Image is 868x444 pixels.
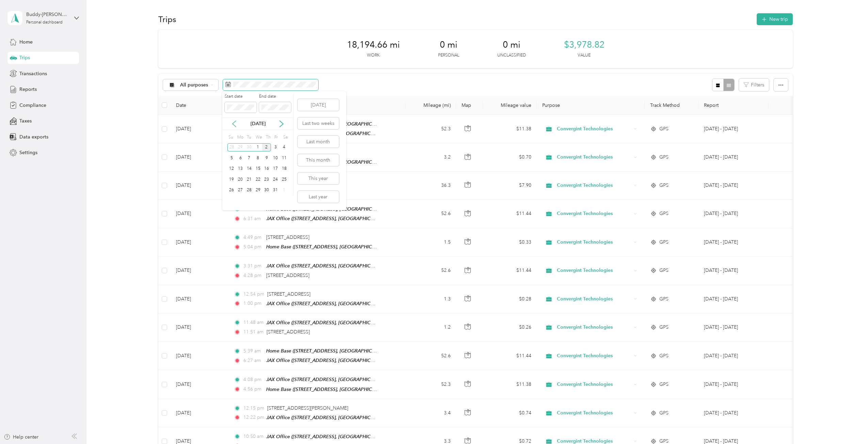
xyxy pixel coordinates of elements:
[171,115,228,143] td: [DATE]
[405,313,456,342] td: 1.2
[282,132,289,142] div: Sa
[557,324,631,331] span: Convergint Technologies
[367,52,380,59] p: Work
[245,143,254,152] div: 30
[246,132,252,142] div: Tu
[243,357,263,364] span: 6:27 am
[227,165,236,173] div: 12
[456,96,483,115] th: Map
[19,133,48,141] span: Data exports
[266,244,415,250] span: Home Base ([STREET_ADDRESS], [GEOGRAPHIC_DATA], [US_STATE])
[298,136,339,148] button: Last month
[271,165,280,173] div: 17
[171,228,228,257] td: [DATE]
[266,216,414,221] span: JAX Office ([STREET_ADDRESS], [GEOGRAPHIC_DATA], [US_STATE])
[271,186,280,195] div: 31
[158,16,176,23] h1: Trips
[298,117,339,129] button: Last two weeks
[537,96,645,115] th: Purpose
[405,370,456,399] td: 52.3
[243,291,264,298] span: 12:54 pm
[243,243,263,251] span: 5:04 pm
[254,175,262,184] div: 22
[298,154,339,166] button: This month
[557,153,631,161] span: Convergint Technologies
[171,172,228,200] td: [DATE]
[405,200,456,228] td: 52.6
[245,186,254,195] div: 28
[236,143,245,152] div: 29
[298,99,339,111] button: [DATE]
[659,210,669,217] span: GPS
[405,257,456,285] td: 52.6
[266,434,414,440] span: JAX Office ([STREET_ADDRESS], [GEOGRAPHIC_DATA], [US_STATE])
[266,273,309,278] span: [STREET_ADDRESS]
[266,301,414,307] span: JAX Office ([STREET_ADDRESS], [GEOGRAPHIC_DATA], [US_STATE])
[483,200,537,228] td: $11.44
[243,272,263,279] span: 4:28 pm
[243,262,263,270] span: 3:31 pm
[236,154,245,162] div: 6
[227,154,236,162] div: 5
[245,154,254,162] div: 7
[698,143,769,171] td: Oct 1 - 31, 2025
[255,132,262,142] div: We
[503,39,520,50] span: 0 mi
[259,94,291,100] label: End date
[243,347,263,355] span: 5:39 am
[564,39,605,50] span: $3,978.82
[254,143,262,152] div: 1
[659,381,669,388] span: GPS
[659,409,669,417] span: GPS
[262,154,271,162] div: 9
[227,186,236,195] div: 26
[171,200,228,228] td: [DATE]
[171,143,228,171] td: [DATE]
[659,267,669,274] span: GPS
[483,342,537,370] td: $11.44
[271,154,280,162] div: 10
[273,132,280,142] div: Fr
[171,257,228,285] td: [DATE]
[227,132,234,142] div: Su
[405,342,456,370] td: 52.6
[659,324,669,331] span: GPS
[698,399,769,427] td: Sep 1 - 30, 2025
[236,165,245,173] div: 13
[659,153,669,161] span: GPS
[557,381,631,388] span: Convergint Technologies
[262,175,271,184] div: 23
[243,433,263,440] span: 10:50 am
[659,125,669,133] span: GPS
[171,285,228,313] td: [DATE]
[243,376,263,383] span: 4:08 pm
[245,165,254,173] div: 14
[557,352,631,360] span: Convergint Technologies
[757,13,793,25] button: New trip
[483,285,537,313] td: $0.28
[26,20,63,24] div: Personal dashboard
[280,154,289,162] div: 11
[645,96,698,115] th: Track Method
[483,143,537,171] td: $0.70
[405,115,456,143] td: 52.3
[698,200,769,228] td: Oct 1 - 31, 2025
[483,399,537,427] td: $0.74
[698,257,769,285] td: Sep 1 - 30, 2025
[19,86,37,93] span: Reports
[557,409,631,417] span: Convergint Technologies
[266,320,414,326] span: JAX Office ([STREET_ADDRESS], [GEOGRAPHIC_DATA], [US_STATE])
[4,433,38,441] button: Help center
[171,96,228,115] th: Date
[271,175,280,184] div: 24
[405,172,456,200] td: 36.3
[254,165,262,173] div: 15
[557,210,631,217] span: Convergint Technologies
[19,38,33,46] span: Home
[266,348,415,354] span: Home Base ([STREET_ADDRESS], [GEOGRAPHIC_DATA], [US_STATE])
[557,267,631,274] span: Convergint Technologies
[267,291,310,297] span: [STREET_ADDRESS]
[171,313,228,342] td: [DATE]
[26,11,69,18] div: Buddy-[PERSON_NAME]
